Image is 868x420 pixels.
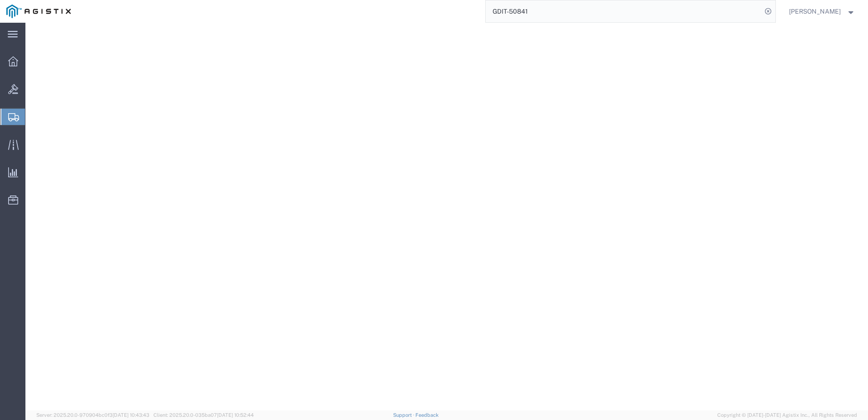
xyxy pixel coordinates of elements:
span: Dylan Jewell [789,6,841,16]
iframe: FS Legacy Container [25,23,868,410]
span: Copyright © [DATE]-[DATE] Agistix Inc., All Rights Reserved [717,411,857,419]
span: Server: 2025.20.0-970904bc0f3 [36,412,149,418]
span: [DATE] 10:43:43 [113,412,149,418]
a: Support [393,412,416,418]
span: Client: 2025.20.0-035ba07 [153,412,254,418]
input: Search for shipment number, reference number [486,0,762,22]
img: logo [6,5,71,18]
span: [DATE] 10:52:44 [217,412,254,418]
button: [PERSON_NAME] [789,6,856,17]
a: Feedback [415,412,439,418]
